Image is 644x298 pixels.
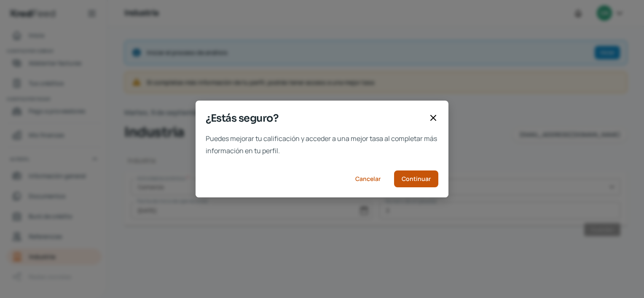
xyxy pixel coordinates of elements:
button: Cancelar [349,170,387,187]
span: Puedes mejorar tu calificación y acceder a una mejor tasa al completar más información en tu perfil. [206,133,438,157]
span: ¿Estás seguro? [206,111,425,126]
span: Continuar [402,176,431,182]
button: Continuar [394,170,438,187]
span: Cancelar [355,176,381,182]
